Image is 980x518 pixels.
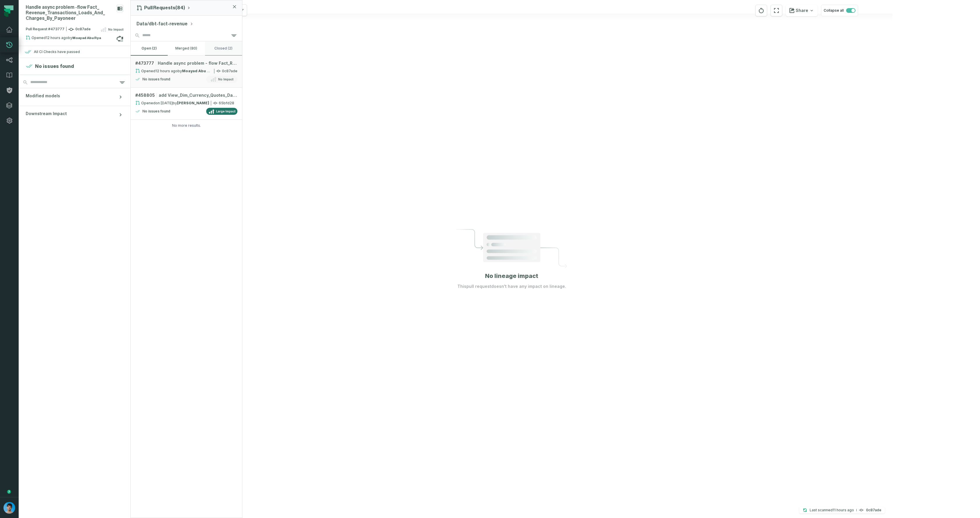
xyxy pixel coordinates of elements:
[182,69,214,73] strong: Moayad Abu Rya (moayadab@payoneer.com)
[131,41,168,55] button: open (2)
[158,60,237,66] span: Handle async problem - flow Fact_Revenue_Transactions_Loads_And_Charges_By_Payoneer
[168,41,205,55] button: merged (80)
[177,101,209,105] strong: Shadi Massalha (shadima@payoneer.com)
[26,111,67,117] span: Downstream Impact
[799,507,885,514] button: Last scanned[DATE] 9:14:44 AM0c87ade
[136,5,191,11] button: Pull Requests(84)
[34,50,80,54] div: All CI Checks have passed
[26,35,116,42] div: Opened by
[72,36,101,40] strong: Moayad Abu Rya (moayadab@payoneer.com)
[131,88,242,120] a: #458805add View_Dim_Currency_Quotes_Daily to populationOpened[DATE] 6:50:08 PMby[PERSON_NAME]65bf...
[26,27,91,32] span: Pull Request #473777 0c87ade
[3,502,15,514] img: avatar of Omri Ildis
[135,101,237,105] div: 65bfd28
[135,60,237,66] div: # 473777
[131,123,242,128] div: No more results.
[35,63,74,70] h4: No issues found
[131,56,242,88] a: #473777Handle async problem - flow Fact_Revenue_Transactions_Loads_And_Charges_By_PayoneerOpened[...
[810,507,854,513] p: Last scanned
[786,5,818,16] button: Share
[155,69,178,73] relative-time: Aug 24, 2025, 8:10 AM GMT+3
[485,272,538,280] h1: No lineage impact
[116,35,123,42] a: View on azure_repos
[19,88,130,106] button: Modified models
[155,101,173,105] relative-time: Jun 23, 2025, 6:50 PM GMT+3
[135,92,237,98] div: # 458805
[108,27,123,32] span: No Impact
[136,20,193,27] button: Data/dbt-fact-revenue
[218,77,233,82] span: No Impact
[19,106,130,124] button: Downstream Impact
[142,109,170,114] h4: No issues found
[866,508,881,512] h4: 0c87ade
[46,36,68,40] relative-time: Aug 24, 2025, 8:10 AM GMT+3
[457,283,566,289] p: This pull request doesn't have any impact on lineage.
[135,68,212,73] div: Opened by
[135,68,237,73] div: 0c87ade
[821,5,858,16] button: Collapse all
[26,5,114,21] div: Handle async problem - flow Fact_Revenue_Transactions_Loads_And_Charges_By_Payoneer
[135,101,209,105] div: Opened by
[159,92,237,98] span: add View_Dim_Currency_Quotes_Daily to population
[6,489,12,494] div: Tooltip anchor
[833,508,854,512] relative-time: Aug 24, 2025, 9:14 AM GMT+3
[216,109,235,114] span: Large Impact
[26,93,60,99] span: Modified models
[205,41,242,55] button: closed (2)
[142,77,170,82] h4: No issues found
